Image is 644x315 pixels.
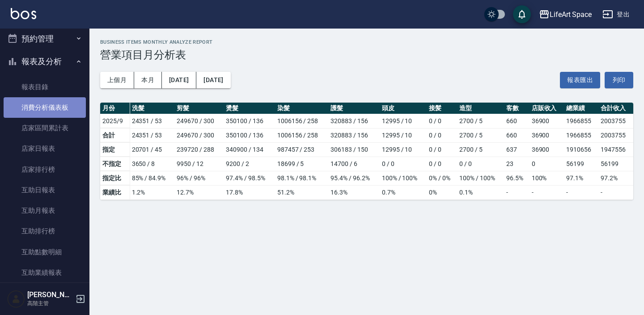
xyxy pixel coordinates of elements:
th: 造型 [457,103,504,114]
td: 業績比 [100,185,130,199]
td: 12995 / 10 [380,114,427,128]
td: - [564,185,598,199]
th: 月份 [100,103,130,114]
th: 接髪 [427,103,457,114]
td: 16.3 % [328,185,380,199]
td: 14700 / 6 [328,157,380,171]
td: 36900 [530,142,564,157]
td: - [598,185,633,199]
td: 3650 / 8 [130,157,175,171]
td: 51.2 % [275,185,328,199]
th: 燙髮 [224,103,275,114]
td: 0% / 0% [427,171,457,185]
table: a dense table [100,103,633,200]
a: 互助月報表 [4,200,86,221]
td: 0 / 0 [427,157,457,171]
p: 高階主管 [27,299,73,307]
td: 660 [504,128,529,142]
button: 列印 [605,72,633,88]
td: 0 / 0 [380,157,427,171]
th: 剪髮 [174,103,224,114]
button: [DATE] [162,72,196,88]
img: Logo [11,8,36,19]
td: 36900 [530,114,564,128]
td: 987457 / 253 [275,142,328,157]
td: 100% / 100% [380,171,427,185]
th: 總業績 [564,103,598,114]
td: 1.2 % [130,185,175,199]
td: 0 % [427,185,457,199]
button: 預約管理 [4,27,86,50]
button: 登出 [599,6,633,23]
th: 合計收入 [598,103,633,114]
td: 249670 / 300 [174,114,224,128]
td: 2003755 [598,114,633,128]
td: 97.2 % [598,171,633,185]
td: 2025/9 [100,114,130,128]
td: 36900 [530,128,564,142]
a: 互助業績報表 [4,262,86,283]
a: 店家日報表 [4,138,86,159]
td: 637 [504,142,529,157]
td: 不指定 [100,157,130,171]
td: 1910656 [564,142,598,157]
td: 9200 / 2 [224,157,275,171]
a: 店家區間累計表 [4,118,86,138]
a: 報表目錄 [4,77,86,97]
div: LifeArt Space [550,9,592,20]
td: 合計 [100,128,130,142]
img: Person [7,290,25,308]
td: 0 / 0 [427,128,457,142]
td: 24351 / 53 [130,128,175,142]
td: 18699 / 5 [275,157,328,171]
td: 660 [504,114,529,128]
td: 350100 / 136 [224,114,275,128]
button: save [513,5,531,23]
button: 本月 [134,72,162,88]
td: 指定比 [100,171,130,185]
th: 頭皮 [380,103,427,114]
td: 2700 / 5 [457,114,504,128]
td: 12.7 % [174,185,224,199]
button: 報表匯出 [560,72,600,88]
th: 護髮 [328,103,380,114]
td: 100 % [530,171,564,185]
td: 12995 / 10 [380,142,427,157]
button: [DATE] [196,72,230,88]
th: 染髮 [275,103,328,114]
td: 0 / 0 [427,142,457,157]
td: 0.1 % [457,185,504,199]
th: 客數 [504,103,529,114]
a: 店家排行榜 [4,159,86,180]
a: 互助排行榜 [4,221,86,241]
td: 239720 / 288 [174,142,224,157]
td: 340900 / 134 [224,142,275,157]
td: 指定 [100,142,130,157]
td: 0 [530,157,564,171]
td: 1947556 [598,142,633,157]
td: - [504,185,529,199]
td: 306183 / 150 [328,142,380,157]
td: 350100 / 136 [224,128,275,142]
td: 20701 / 45 [130,142,175,157]
td: 24351 / 53 [130,114,175,128]
td: 249670 / 300 [174,128,224,142]
th: 洗髮 [130,103,175,114]
a: 互助點數明細 [4,242,86,262]
td: 97.1 % [564,171,598,185]
td: 96.5 % [504,171,529,185]
a: 互助日報表 [4,180,86,200]
td: 2700 / 5 [457,142,504,157]
td: 2700 / 5 [457,128,504,142]
td: 98.1% / 98.1% [275,171,328,185]
td: 1006156 / 258 [275,128,328,142]
td: 0 / 0 [457,157,504,171]
td: 0.7 % [380,185,427,199]
td: 9950 / 12 [174,157,224,171]
h3: 營業項目月分析表 [100,49,633,61]
button: 上個月 [100,72,134,88]
td: 100% / 100% [457,171,504,185]
a: 消費分析儀表板 [4,97,86,118]
td: 320883 / 156 [328,128,380,142]
td: 2003755 [598,128,633,142]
